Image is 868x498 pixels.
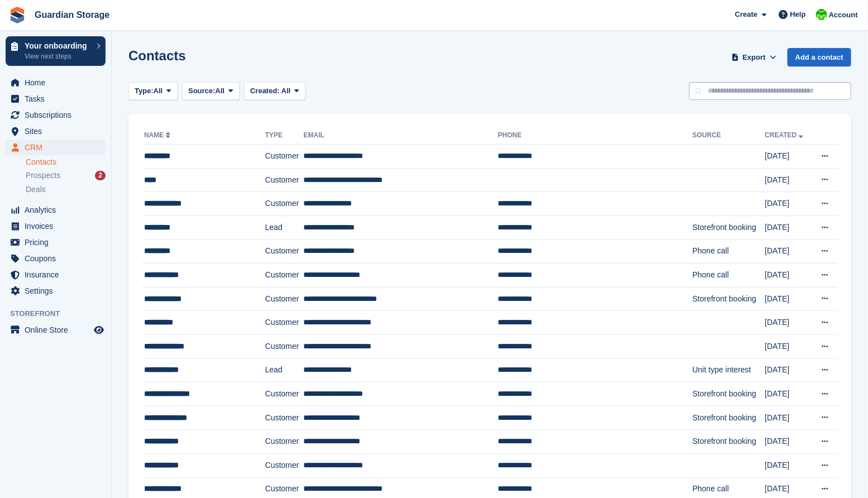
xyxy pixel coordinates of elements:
td: Customer [265,311,304,335]
a: Name [144,131,173,139]
button: Export [729,48,779,66]
span: Settings [25,283,92,299]
img: stora-icon-8386f47178a22dfd0bd8f6a31ec36ba5ce8667c1dd55bd0f319d3a0aa187defe.svg [9,7,26,23]
td: [DATE] [765,216,812,240]
td: [DATE] [765,382,812,406]
td: Lead [265,358,304,382]
a: Your onboarding View next steps [6,36,106,66]
td: Storefront booking [693,287,765,311]
td: [DATE] [765,264,812,288]
a: Guardian Storage [30,6,114,24]
span: Insurance [25,267,92,282]
span: Home [25,75,92,90]
td: [DATE] [765,311,812,335]
td: [DATE] [765,406,812,430]
td: Customer [265,264,304,288]
td: Customer [265,168,304,192]
button: Created: All [244,82,306,100]
a: Add a contact [788,48,851,66]
td: Customer [265,145,304,169]
span: Tasks [25,91,92,107]
a: menu [6,283,106,299]
td: Customer [265,334,304,358]
a: menu [6,123,106,139]
th: Email [303,127,498,145]
td: [DATE] [765,145,812,169]
span: Account [829,9,858,21]
td: Phone call [693,240,765,264]
a: menu [6,75,106,90]
span: Online Store [25,322,92,338]
td: [DATE] [765,192,812,216]
a: menu [6,218,106,234]
span: All [216,85,225,97]
span: Export [743,52,766,63]
td: [DATE] [765,430,812,454]
th: Source [693,127,765,145]
span: Help [790,9,806,20]
button: Type: All [128,82,178,100]
a: menu [6,107,106,123]
span: Subscriptions [25,107,92,123]
a: menu [6,234,106,250]
td: [DATE] [765,240,812,264]
td: Phone call [693,264,765,288]
span: Sites [25,123,92,139]
td: Storefront booking [693,406,765,430]
td: [DATE] [765,453,812,477]
a: Contacts [26,157,106,167]
img: Andrew Kinakin [816,9,827,20]
span: All [154,85,163,97]
td: Storefront booking [693,382,765,406]
span: Pricing [25,234,92,250]
td: Customer [265,453,304,477]
h1: Contacts [128,48,186,63]
a: Deals [26,184,106,195]
th: Phone [498,127,693,145]
span: Analytics [25,202,92,218]
a: menu [6,91,106,107]
span: Coupons [25,251,92,266]
span: CRM [25,140,92,155]
button: Source: All [182,82,240,100]
td: Customer [265,430,304,454]
p: View next steps [25,51,91,61]
td: Storefront booking [693,216,765,240]
a: Preview store [92,323,106,337]
span: Storefront [10,308,111,319]
a: Created [765,131,806,139]
p: Your onboarding [25,42,91,50]
td: Customer [265,406,304,430]
div: 2 [95,171,106,180]
a: menu [6,140,106,155]
span: Source: [188,85,215,97]
span: Create [735,9,757,20]
span: Created: [250,87,280,95]
a: menu [6,322,106,338]
td: [DATE] [765,334,812,358]
a: menu [6,251,106,266]
td: Customer [265,382,304,406]
td: [DATE] [765,358,812,382]
span: Invoices [25,218,92,234]
td: Customer [265,192,304,216]
a: Prospects 2 [26,170,106,181]
td: [DATE] [765,168,812,192]
a: menu [6,267,106,282]
td: Storefront booking [693,430,765,454]
span: Type: [135,85,154,97]
span: Deals [26,184,46,195]
a: menu [6,202,106,218]
td: [DATE] [765,287,812,311]
td: Unit type interest [693,358,765,382]
th: Type [265,127,304,145]
td: Lead [265,216,304,240]
span: All [282,87,291,95]
span: Prospects [26,170,60,181]
td: Customer [265,287,304,311]
td: Customer [265,240,304,264]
